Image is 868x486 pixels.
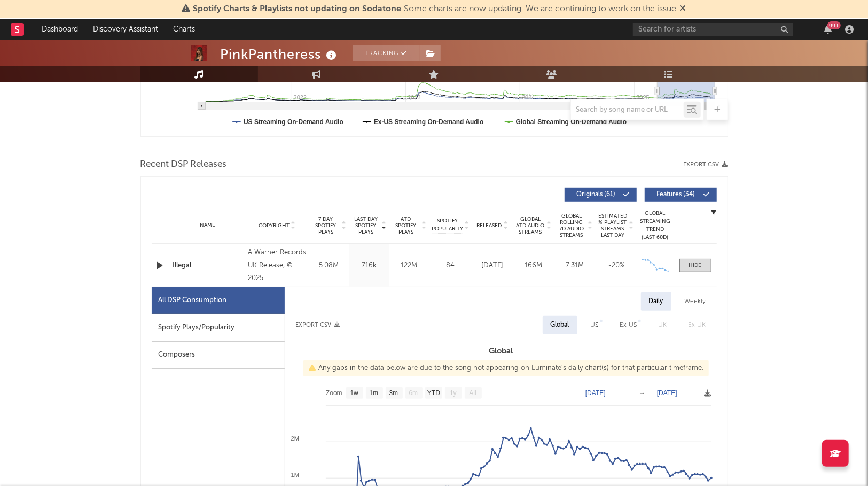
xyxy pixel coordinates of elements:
div: Any gaps in the data below are due to the song not appearing on Luminate's daily chart(s) for tha... [303,360,709,376]
span: Spotify Popularity [432,217,463,233]
a: Discovery Assistant [85,19,166,40]
button: 99+ [824,25,832,34]
span: : Some charts are now updating. We are continuing to work on the issue [193,5,677,13]
text: 2M [291,435,299,442]
span: Originals ( 61 ) [572,191,621,198]
div: Global [551,319,569,331]
div: [DATE] [475,260,511,271]
div: 122M [392,260,427,271]
span: Spotify Charts & Playlists not updating on Sodatone [193,5,402,13]
span: Copyright [259,222,290,229]
h3: Global [285,345,717,358]
button: Tracking [353,45,420,61]
a: Dashboard [34,19,85,40]
div: 716k [352,260,387,271]
span: Global Rolling 7D Audio Streams [557,213,587,238]
text: [DATE] [585,389,606,397]
span: 7 Day Spotify Plays [312,216,340,235]
text: Ex-US Streaming On-Demand Audio [373,118,483,126]
span: Features ( 34 ) [652,191,701,198]
text: YTD [427,390,440,397]
div: PinkPantheress [221,45,340,63]
button: Features(34) [645,188,717,202]
div: Weekly [677,292,714,311]
a: Illegal [173,260,243,271]
button: Originals(61) [565,188,637,202]
div: 166M [516,260,552,271]
input: Search for artists [633,23,793,36]
text: 1y [450,390,457,397]
span: ATD Spotify Plays [392,216,420,235]
div: 7.31M [557,260,593,271]
text: Zoom [326,390,342,397]
text: 1M [291,472,299,478]
div: Spotify Plays/Popularity [152,314,285,342]
div: ~ 20 % [598,260,634,271]
text: Global Streaming On-Demand Audio [515,118,627,126]
div: US [591,319,599,331]
div: All DSP Consumption [159,294,227,307]
span: Recent DSP Releases [140,158,227,171]
button: Export CSV [684,161,728,168]
span: Dismiss [680,5,686,13]
div: 99 + [827,21,841,29]
div: Composers [152,342,285,369]
text: [DATE] [657,389,677,397]
div: Daily [641,292,671,311]
div: 5.08M [312,260,347,271]
text: 1m [369,390,378,397]
text: US Streaming On-Demand Audio [244,118,343,126]
text: 1w [350,390,358,397]
a: Charts [166,19,202,40]
span: Estimated % Playlist Streams Last Day [598,213,628,238]
div: A Warner Records UK Release, © 2025 PinkPantheress [248,246,306,285]
text: → [639,389,645,397]
text: All [469,390,476,397]
span: Released [477,222,502,229]
div: 84 [432,260,470,271]
button: Export CSV [296,322,340,328]
div: Name [173,221,243,229]
input: Search by song name or URL [571,106,684,114]
span: Last Day Spotify Plays [352,216,380,235]
div: Ex-US [620,319,637,331]
text: 6m [409,390,418,397]
div: All DSP Consumption [152,287,285,314]
text: 3m [389,390,398,397]
span: Global ATD Audio Streams [516,216,545,235]
div: Global Streaming Trend (Last 60D) [639,210,671,242]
